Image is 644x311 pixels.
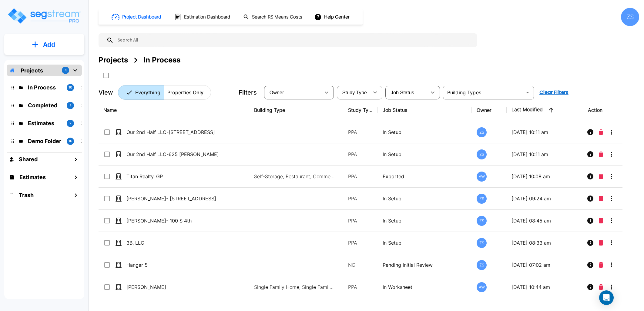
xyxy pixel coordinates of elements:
[28,137,62,145] p: Demo Folder
[584,170,596,182] button: Info
[21,66,43,75] p: Projects
[477,149,487,159] div: ZS
[122,14,161,21] h1: Project Dashboard
[4,36,84,53] button: Add
[348,239,373,246] p: PPA
[65,68,67,73] p: 4
[348,173,373,180] p: PPA
[126,283,227,291] p: [PERSON_NAME]
[605,259,618,271] button: More-Options
[383,173,467,180] p: Exported
[523,88,532,97] button: Open
[348,129,373,136] p: PPA
[19,155,38,163] h1: Shared
[621,8,639,26] div: ZS
[596,259,605,271] button: Delete
[599,290,614,305] div: Open Intercom Messenger
[477,127,487,137] div: ZS
[512,261,578,269] p: [DATE] 07:02 am
[584,215,596,227] button: Info
[605,148,618,160] button: More-Options
[167,89,203,96] p: Properties Only
[383,195,467,202] p: In Setup
[584,281,596,293] button: Info
[118,85,211,100] div: Platform
[584,192,596,205] button: Info
[19,173,46,181] h1: Estimates
[99,99,249,121] th: Name
[28,83,62,92] p: In Process
[69,85,72,90] p: 10
[249,99,343,121] th: Building Type
[383,239,467,246] p: In Setup
[126,195,227,202] p: [PERSON_NAME]- [STREET_ADDRESS]
[512,151,578,158] p: [DATE] 10:11 am
[164,85,211,100] button: Properties Only
[387,84,427,101] div: Select
[477,238,487,248] div: ZS
[69,139,72,144] p: 16
[391,90,414,95] span: Job Status
[383,217,467,224] p: In Setup
[537,86,571,99] button: Clear Filters
[512,239,578,246] p: [DATE] 08:33 am
[239,88,257,97] p: Filters
[348,261,373,269] p: NC
[472,99,507,121] th: Owner
[28,101,62,109] p: Completed
[118,85,164,100] button: Everything
[126,151,227,158] p: Our 2nd Half LLC-625 [PERSON_NAME]
[252,14,302,21] h1: Search RS Means Costs
[584,126,596,138] button: Info
[126,261,227,269] p: Hangar 5
[383,129,467,136] p: In Setup
[512,173,578,180] p: [DATE] 10:08 am
[338,84,369,101] div: Select
[348,217,373,224] p: PPA
[348,151,373,158] p: PPA
[378,99,472,121] th: Job Status
[512,283,578,291] p: [DATE] 10:44 am
[584,237,596,249] button: Info
[596,237,605,249] button: Delete
[99,55,128,65] div: Projects
[99,88,113,97] p: View
[270,90,284,95] span: Owner
[172,11,233,23] button: Estimation Dashboard
[28,119,62,127] p: Estimates
[605,281,618,293] button: More-Options
[342,90,367,95] span: Study Type
[126,217,227,224] p: [PERSON_NAME]- 100 S 4th
[596,148,605,160] button: Delete
[605,126,618,138] button: More-Options
[254,283,336,291] p: Single Family Home, Single Family Home Site
[512,195,578,202] p: [DATE] 09:24 am
[477,216,487,226] div: ZS
[313,11,352,23] button: Help Center
[126,129,227,136] p: Our 2nd Half LLC-[STREET_ADDRESS]
[605,192,618,205] button: More-Options
[477,260,487,270] div: ZS
[254,173,336,180] p: Self-Storage, Restaurant, Commercial Property Site
[126,239,227,246] p: 3B, LLC
[512,217,578,224] p: [DATE] 08:45 am
[70,103,71,108] p: 1
[507,99,583,121] th: Last Modified
[596,170,605,182] button: Delete
[143,55,180,65] div: In Process
[135,89,160,96] p: Everything
[445,88,522,97] input: Building Types
[383,261,467,269] p: Pending Initial Review
[7,7,81,25] img: Logo
[596,126,605,138] button: Delete
[605,215,618,227] button: More-Options
[477,282,487,292] div: AW
[596,192,605,205] button: Delete
[69,121,72,126] p: 2
[126,173,227,180] p: Titan Realty, GP
[596,281,605,293] button: Delete
[596,215,605,227] button: Delete
[109,10,164,24] button: Project Dashboard
[184,14,230,21] h1: Estimation Dashboard
[477,194,487,204] div: ZS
